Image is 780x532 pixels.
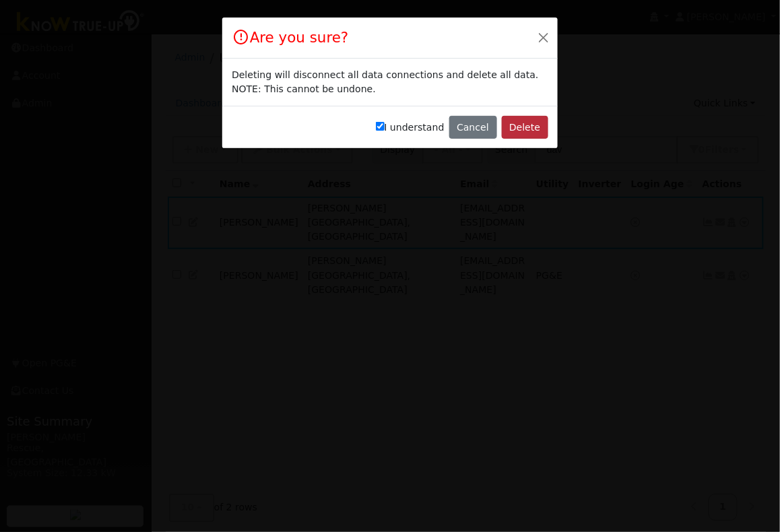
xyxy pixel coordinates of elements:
[376,121,445,135] label: I understand
[232,27,348,48] h4: Are you sure?
[534,28,553,47] button: Close
[449,116,497,139] button: Cancel
[232,68,548,96] div: Deleting will disconnect all data connections and delete all data. NOTE: This cannot be undone.
[502,116,548,139] button: Delete
[376,122,385,131] input: I understand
